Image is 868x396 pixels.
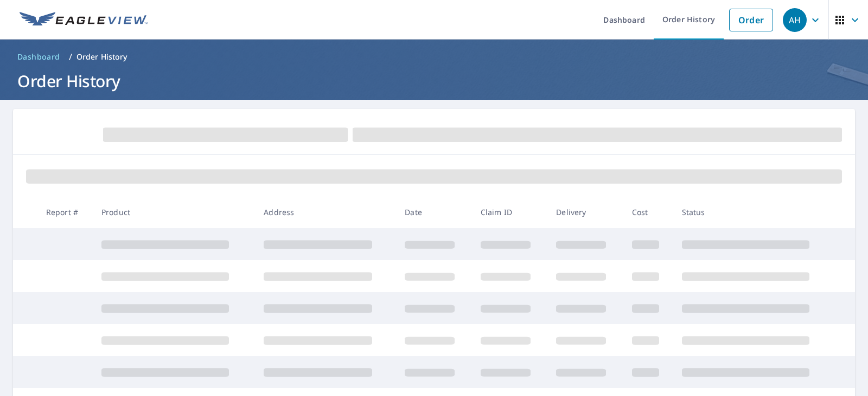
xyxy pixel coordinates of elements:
th: Claim ID [472,196,547,228]
th: Cost [623,196,673,228]
li: / [69,50,72,63]
a: Dashboard [13,48,65,66]
th: Delivery [547,196,623,228]
th: Date [396,196,471,228]
div: AH [783,8,807,32]
p: Order History [76,51,127,62]
h1: Order History [13,70,855,92]
th: Address [255,196,396,228]
th: Report # [37,196,93,228]
a: Order [729,9,773,31]
th: Status [673,196,835,228]
th: Product [93,196,255,228]
img: EV Logo [20,12,148,28]
nav: breadcrumb [13,48,855,66]
span: Dashboard [17,51,60,62]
